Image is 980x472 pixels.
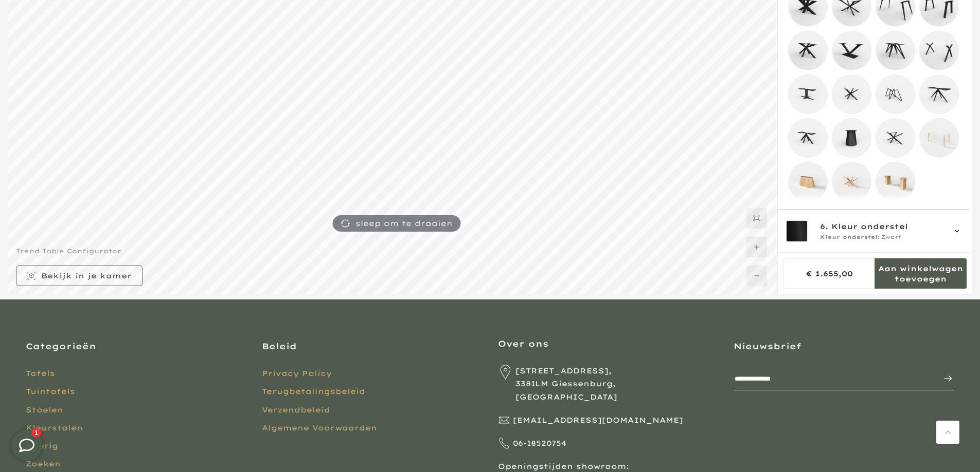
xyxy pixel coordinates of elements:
[513,437,566,450] span: 06-18520754
[262,341,483,352] h3: Beleid
[1,420,52,471] iframe: toggle-frame
[26,405,63,414] a: Stoelen
[262,387,365,396] a: Terugbetalingsbeleid
[734,341,954,352] h3: Nieuwsbrief
[933,368,953,389] button: Inschrijven
[26,423,83,432] a: Kleurstalen
[936,421,959,444] a: Terug naar boven
[513,414,683,427] span: [EMAIL_ADDRESS][DOMAIN_NAME]
[26,387,75,396] a: Tuintafels
[26,341,246,352] h3: Categorieën
[498,338,719,349] h3: Over ons
[26,369,55,378] a: Tafels
[933,372,953,385] span: Inschrijven
[262,423,377,432] a: Algemene Voorwaarden
[262,405,330,414] a: Verzendbeleid
[262,369,332,378] a: Privacy Policy
[515,365,718,404] span: [STREET_ADDRESS], 3381LM Giessenburg, [GEOGRAPHIC_DATA]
